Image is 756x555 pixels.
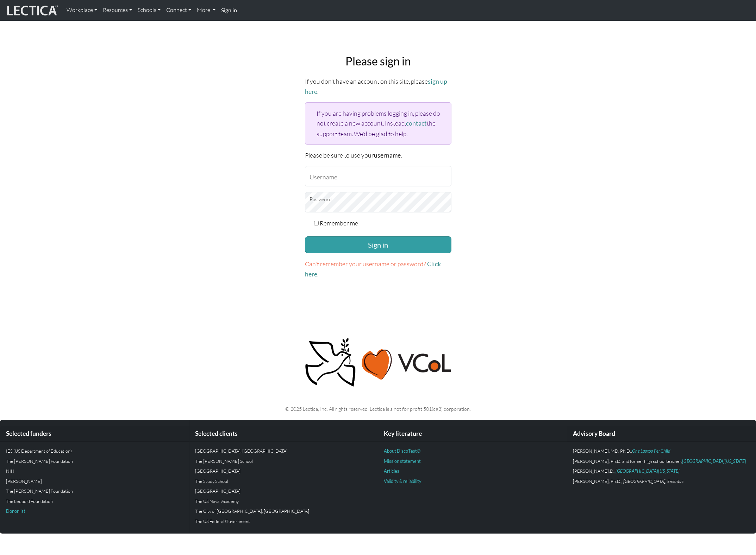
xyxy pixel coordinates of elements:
[221,7,237,13] strong: Sign in
[6,467,183,474] p: NIH
[573,447,750,454] p: [PERSON_NAME], MD, Ph.D.,
[305,76,451,97] p: If you don't have an account on this site, please .
[384,478,421,484] a: Validity & reliability
[305,55,451,68] h2: Please sign in
[682,458,746,464] a: [GEOGRAPHIC_DATA][US_STATE]
[6,458,183,465] p: The [PERSON_NAME] Foundation
[195,487,373,495] p: [GEOGRAPHIC_DATA]
[100,3,135,18] a: Resources
[378,426,567,442] div: Key literature
[384,468,399,474] a: Articles
[195,447,373,454] p: [GEOGRAPHIC_DATA], [GEOGRAPHIC_DATA]
[64,3,100,18] a: Workplace
[195,498,373,505] p: The US Naval Academy
[194,3,218,18] a: More
[0,426,189,442] div: Selected funders
[6,498,183,505] p: The Leopold Foundation
[374,152,401,159] strong: username
[303,337,454,388] img: Peace, love, VCoL
[195,467,373,474] p: [GEOGRAPHIC_DATA]
[384,448,420,454] a: About DiscoTest®
[189,426,378,442] div: Selected clients
[150,405,606,413] p: © 2025 Lectica, Inc. All rights reserved. Lectica is a not for profit 501(c)(3) corporation.
[135,3,163,18] a: Schools
[5,4,58,17] img: lecticalive
[305,259,451,279] p: .
[163,3,194,18] a: Connect
[218,3,240,18] a: Sign in
[616,468,680,474] a: [GEOGRAPHIC_DATA][US_STATE]
[573,458,750,465] p: [PERSON_NAME], Ph.D. and former high school teacher,
[621,478,683,484] em: , [GEOGRAPHIC_DATA], Emeritus
[384,458,421,464] a: Mission statement
[195,518,373,525] p: The US Federal Government
[573,467,750,474] p: [PERSON_NAME].D.,
[406,120,427,127] a: contact
[320,218,358,228] label: Remember me
[305,166,451,186] input: Username
[6,508,25,514] a: Donor list
[567,426,756,442] div: Advisory Board
[573,478,750,485] p: [PERSON_NAME], Ph.D.
[305,102,451,144] div: If you are having problems logging in, please do not create a new account. Instead, the support t...
[195,508,373,515] p: The City of [GEOGRAPHIC_DATA], [GEOGRAPHIC_DATA]
[6,447,183,454] p: IES (US Department of Education)
[195,458,373,465] p: The [PERSON_NAME] School
[305,260,426,268] span: Can't remember your username or password?
[6,487,183,495] p: The [PERSON_NAME] Foundation
[195,478,373,485] p: The Study School
[305,236,451,253] button: Sign in
[6,478,183,485] p: [PERSON_NAME]
[305,150,451,160] p: Please be sure to use your .
[632,448,670,454] a: One Laptop Per Child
